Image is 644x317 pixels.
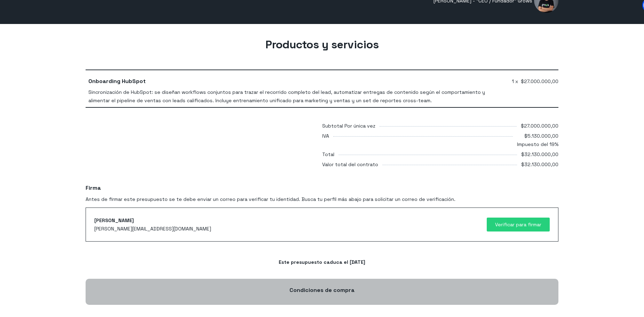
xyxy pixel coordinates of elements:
div: Este presupuesto caduca el [DATE] [86,258,558,266]
span: Onboarding HubSpot [88,77,146,86]
h3: Firma [86,184,558,192]
div: $32.130.000,00 [521,160,558,170]
span: [PERSON_NAME] [94,217,134,223]
button: Verificar para firmar [487,218,550,231]
div: Subtotal Por única vez [322,122,375,130]
div: Total [322,150,334,160]
div: Antes de firmar este presupuesto se te debe enviar un correo para verificar tu identidad. Busca t... [86,184,558,242]
span: [PERSON_NAME][EMAIL_ADDRESS][DOMAIN_NAME] [94,226,211,232]
span: 1 x $27.000.000,00 [512,77,558,86]
span: $27.000.000,00 [521,123,558,129]
span: Impuesto del 19% [517,140,558,148]
div: IVA [322,132,329,140]
span: $5.130.000,00 [524,132,558,140]
h3: Condiciones de compra [100,286,544,294]
div: Valor total del contrato [322,160,378,170]
div: Sincronización de HubSpot: se diseñan workflows conjuntos para trazar el recorrido completo del l... [88,88,507,105]
div: $32.130.000,00 [521,150,558,160]
h2: Productos y servicios [86,38,558,51]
